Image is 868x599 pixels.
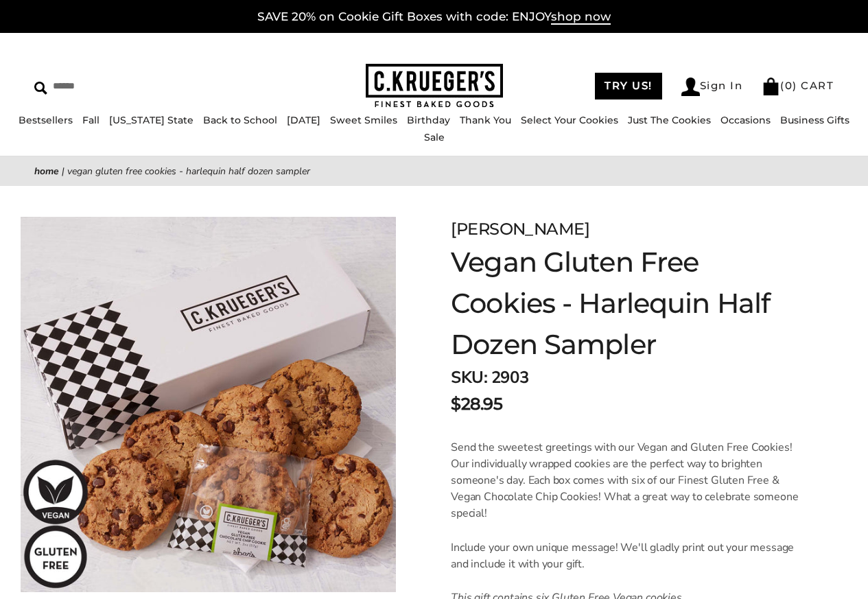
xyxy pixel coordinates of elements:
[34,75,218,97] input: Search
[451,539,799,572] p: Include your own unique message! We'll gladly print out your message and include it with your gift.
[62,165,64,178] span: |
[551,10,611,25] span: shop now
[720,114,771,126] a: Occasions
[451,366,487,388] strong: SKU:
[762,79,834,92] a: (0) CART
[109,114,193,126] a: [US_STATE] State
[82,114,99,126] a: Fall
[330,114,397,126] a: Sweet Smiles
[628,114,711,126] a: Just The Cookies
[34,163,834,179] nav: breadcrumbs
[451,439,799,521] p: Send the sweetest greetings with our Vegan and Gluten Free Cookies! Our individually wrapped cook...
[21,217,396,592] img: Vegan Gluten Free Cookies - Harlequin Half Dozen Sampler
[521,114,618,126] a: Select Your Cookies
[257,10,611,25] a: SAVE 20% on Cookie Gift Boxes with code: ENJOYshop now
[460,114,511,126] a: Thank You
[780,114,849,126] a: Business Gifts
[19,114,73,126] a: Bestsellers
[595,73,662,99] a: TRY US!
[34,165,59,178] a: Home
[366,64,503,108] img: C.KRUEGER'S
[407,114,450,126] a: Birthday
[491,366,528,388] span: 2903
[451,217,799,242] div: [PERSON_NAME]
[681,78,743,96] a: Sign In
[34,82,47,95] img: Search
[451,242,799,365] h1: Vegan Gluten Free Cookies - Harlequin Half Dozen Sampler
[762,78,780,95] img: Bag
[785,79,793,92] span: 0
[203,114,277,126] a: Back to School
[451,392,502,416] span: $28.95
[681,78,700,96] img: Account
[287,114,320,126] a: [DATE]
[424,131,445,143] a: Sale
[67,165,310,178] span: Vegan Gluten Free Cookies - Harlequin Half Dozen Sampler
